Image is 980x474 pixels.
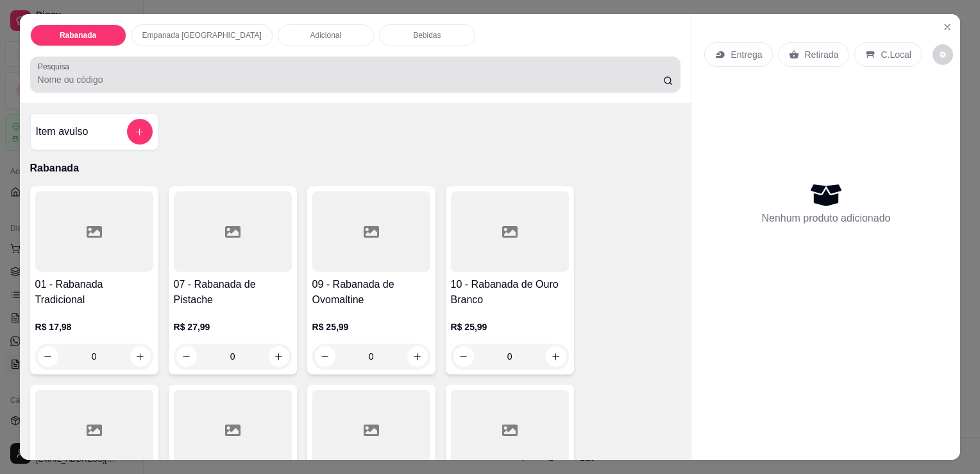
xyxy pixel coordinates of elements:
[312,277,430,308] h4: 09 - Rabanada de Ovomaltine
[413,30,441,40] p: Bebidas
[933,44,953,65] button: decrease-product-quantity
[60,30,96,40] p: Rabanada
[804,48,838,61] p: Retirada
[451,277,569,308] h4: 10 - Rabanada de Ouro Branco
[881,48,911,61] p: C.Local
[310,30,342,40] p: Adicional
[176,346,197,367] button: decrease-product-quantity
[546,346,566,367] button: increase-product-quantity
[130,346,151,367] button: increase-product-quantity
[174,277,292,308] h4: 07 - Rabanada de Pistache
[761,211,890,226] p: Nenhum produto adicionado
[142,30,262,40] p: Empanada [GEOGRAPHIC_DATA]
[315,346,335,367] button: decrease-product-quantity
[38,73,663,86] input: Pesquisa
[30,161,681,176] p: Rabanada
[312,320,430,333] p: R$ 25,99
[453,346,474,367] button: decrease-product-quantity
[38,61,74,72] label: Pesquisa
[731,48,762,61] p: Entrega
[127,119,153,145] button: add-separate-item
[937,17,958,37] button: Close
[36,124,89,139] h4: Item avulso
[38,346,58,367] button: decrease-product-quantity
[174,320,292,333] p: R$ 27,99
[269,346,289,367] button: increase-product-quantity
[35,320,153,333] p: R$ 17,98
[35,277,153,308] h4: 01 - Rabanada Tradicional
[451,320,569,333] p: R$ 25,99
[407,346,428,367] button: increase-product-quantity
